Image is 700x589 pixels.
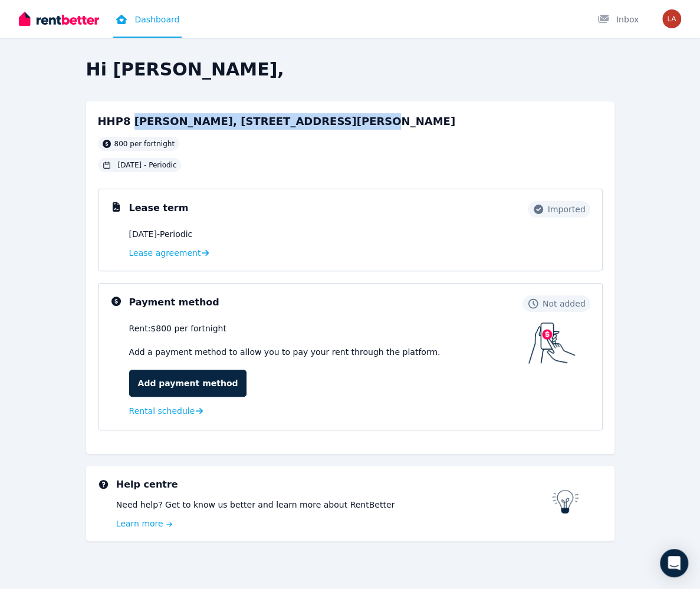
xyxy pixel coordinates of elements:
div: Inbox [597,14,639,25]
p: Need help? Get to know us better and learn more about RentBetter [116,499,552,511]
p: Add a payment method to allow you to pay your rent through the platform. [129,346,528,358]
a: Lease agreement [129,247,209,259]
div: Rent: $800 per fortnight [129,323,528,334]
img: Adam Lambert [662,9,681,28]
img: RentBetter help centre [552,490,579,514]
span: [DATE] - Periodic [129,228,193,240]
img: Payment method [528,323,576,364]
a: Learn more [116,518,552,529]
span: [DATE] - Periodic [118,160,177,170]
h2: Hi [PERSON_NAME], [86,59,614,80]
span: Rental schedule [129,405,195,417]
span: Lease agreement [129,247,201,259]
span: Imported [548,203,586,215]
a: Rental schedule [129,405,203,417]
a: Add payment method [129,370,247,397]
h2: HHP8 [PERSON_NAME], [STREET_ADDRESS][PERSON_NAME] [98,113,455,130]
h3: Help centre [116,478,552,492]
span: Not added [543,298,586,310]
h3: Lease term [129,201,189,215]
h3: Payment method [129,295,219,310]
div: Open Intercom Messenger [660,549,688,577]
img: RentBetter [19,10,99,28]
span: 800 per fortnight [114,139,175,149]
